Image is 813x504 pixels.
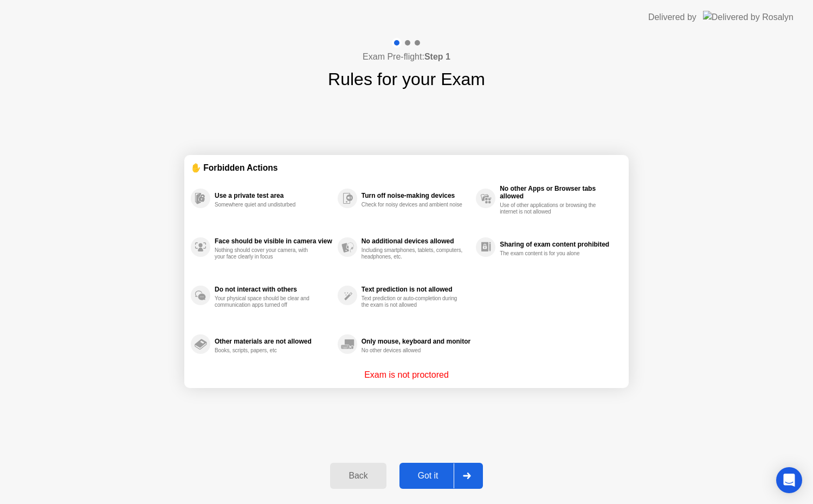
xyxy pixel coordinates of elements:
[215,192,332,199] div: Use a private test area
[500,202,602,215] div: Use of other applications or browsing the internet is not allowed
[500,250,602,257] div: The exam content is for you alone
[363,50,450,63] h4: Exam Pre-flight:
[362,295,464,308] div: Text prediction or auto-completion during the exam is not allowed
[362,237,470,245] div: No additional devices allowed
[399,463,483,489] button: Got it
[191,161,622,174] div: ✋ Forbidden Actions
[215,237,332,245] div: Face should be visible in camera view
[215,338,332,345] div: Other materials are not allowed
[215,347,317,354] div: Books, scripts, papers, etc
[703,11,793,23] img: Delivered by Rosalyn
[776,467,802,493] div: Open Intercom Messenger
[215,202,317,208] div: Somewhere quiet and undisturbed
[500,185,617,200] div: No other Apps or Browser tabs allowed
[424,52,450,61] b: Step 1
[362,286,470,293] div: Text prediction is not allowed
[333,471,383,481] div: Back
[362,338,470,345] div: Only mouse, keyboard and monitor
[215,286,332,293] div: Do not interact with others
[215,247,317,260] div: Nothing should cover your camera, with your face clearly in focus
[362,192,470,199] div: Turn off noise-making devices
[403,471,454,481] div: Got it
[648,11,696,24] div: Delivered by
[215,295,317,308] div: Your physical space should be clear and communication apps turned off
[362,202,464,208] div: Check for noisy devices and ambient noise
[330,463,386,489] button: Back
[364,369,449,382] p: Exam is not proctored
[362,247,464,260] div: Including smartphones, tablets, computers, headphones, etc.
[328,66,485,92] h1: Rules for your Exam
[500,241,617,248] div: Sharing of exam content prohibited
[362,347,464,354] div: No other devices allowed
